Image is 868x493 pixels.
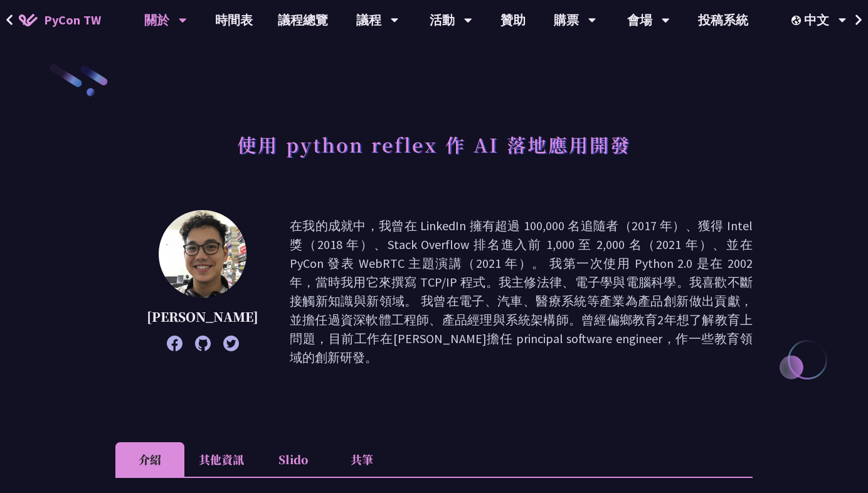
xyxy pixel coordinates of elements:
li: 介紹 [115,442,184,477]
li: 共筆 [327,442,396,477]
a: PyCon TW [6,4,114,36]
p: [PERSON_NAME] [147,307,258,326]
span: PyCon TW [44,11,101,29]
p: 在我的成就中，我曾在 LinkedIn 擁有超過 100,000 名追隨者（2017 年）、獲得 Intel 獎（2018 年）、Stack Overflow 排名進入前 1,000 至 2,0... [290,216,753,367]
li: 其他資訊 [184,442,258,477]
img: Milo Chen [159,210,246,298]
img: Home icon of PyCon TW 2025 [19,14,38,26]
li: Slido [258,442,327,477]
img: Locale Icon [791,16,804,25]
h1: 使用 python reflex 作 AI 落地應用開發 [237,125,631,163]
